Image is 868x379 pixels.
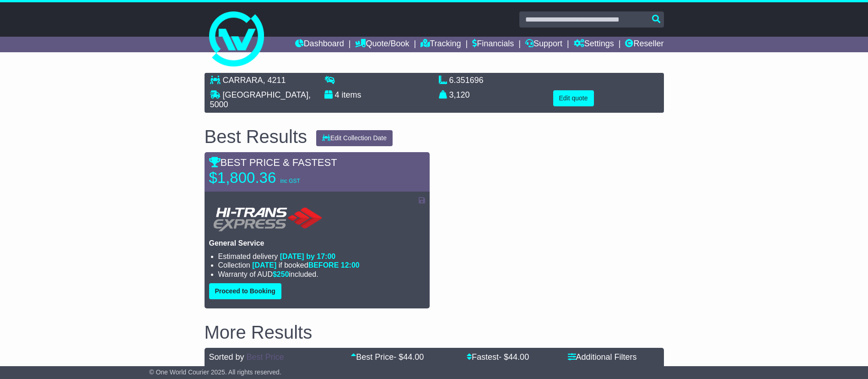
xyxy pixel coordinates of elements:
[625,37,663,52] a: Reseller
[218,270,425,279] li: Warranty of AUD included.
[200,126,312,147] div: Best Results
[525,37,562,52] a: Support
[316,130,393,146] button: Edit Collection Date
[499,352,529,362] span: - $
[209,352,244,362] span: Sorted by
[218,252,425,261] li: Estimated delivery
[209,169,323,187] p: $1,800.36
[403,352,424,362] span: 44.00
[295,37,344,52] a: Dashboard
[149,368,281,376] span: © One World Courier 2025. All rights reserved.
[553,90,594,106] button: Edit quote
[351,352,424,362] a: Best Price- $44.00
[210,90,311,110] span: , 5000
[223,76,263,85] span: CARRARA
[508,352,529,362] span: 44.00
[335,90,340,99] span: 4
[280,178,300,184] span: inc GST
[247,352,284,362] a: Best Price
[342,90,361,99] span: items
[209,157,337,168] span: BEST PRICE & FASTEST
[308,261,339,269] span: BEFORE
[449,76,484,85] span: 6.351696
[280,253,336,260] span: [DATE] by 17:00
[252,261,359,269] span: if booked
[252,261,276,269] span: [DATE]
[273,270,289,278] span: $
[421,37,461,52] a: Tracking
[394,352,424,362] span: - $
[449,90,470,99] span: 3,120
[263,76,286,85] span: , 4211
[472,37,514,52] a: Financials
[209,205,326,234] img: HiTrans: General Service
[209,283,281,299] button: Proceed to Booking
[205,322,664,342] h2: More Results
[218,261,425,269] li: Collection
[209,239,425,247] p: General Service
[277,270,289,278] span: 250
[574,37,614,52] a: Settings
[467,352,529,362] a: Fastest- $44.00
[568,352,637,362] a: Additional Filters
[341,261,360,269] span: 12:00
[223,90,308,99] span: [GEOGRAPHIC_DATA]
[355,37,409,52] a: Quote/Book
